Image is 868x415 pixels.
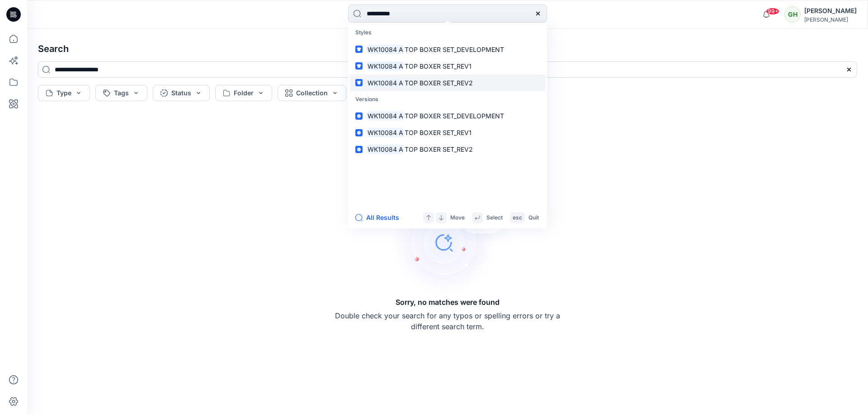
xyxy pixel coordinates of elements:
mark: WK10084 A [366,111,405,121]
p: Styles [350,24,545,41]
mark: WK10084 A [366,78,405,88]
span: TOP BOXER SET_REV1 [405,129,472,136]
div: [PERSON_NAME] [804,16,857,23]
button: Folder [215,85,272,101]
h4: Search [31,36,864,61]
p: Select [486,213,503,223]
button: Status [153,85,210,101]
h5: Sorry, no matches were found [396,297,500,308]
mark: WK10084 A [366,61,405,71]
p: Move [450,213,465,223]
button: Collection [278,85,346,101]
span: TOP BOXER SET_DEVELOPMENT [405,46,504,53]
a: WK10084 ATOP BOXER SET_REV2 [350,75,545,91]
a: WK10084 ATOP BOXER SET_REV1 [350,58,545,75]
a: WK10084 ATOP BOXER SET_DEVELOPMENT [350,41,545,58]
p: Double check your search for any typos or spelling errors or try a different search term. [335,310,561,332]
div: [PERSON_NAME] [804,5,857,16]
p: esc [513,213,522,223]
a: WK10084 ATOP BOXER SET_REV1 [350,124,545,141]
p: Versions [350,91,545,108]
a: WK10084 ATOP BOXER SET_REV2 [350,141,545,158]
span: TOP BOXER SET_REV1 [405,62,472,70]
div: GH [784,6,801,23]
mark: WK10084 A [366,44,405,55]
img: Sorry, no matches were found [392,188,518,297]
button: Type [38,85,90,101]
span: 99+ [766,8,779,15]
a: WK10084 ATOP BOXER SET_DEVELOPMENT [350,107,545,124]
span: TOP BOXER SET_REV2 [405,145,473,153]
button: Tags [95,85,147,101]
mark: WK10084 A [366,144,405,154]
span: TOP BOXER SET_REV2 [405,79,473,87]
mark: WK10084 A [366,127,405,138]
p: Quit [528,213,539,223]
span: TOP BOXER SET_DEVELOPMENT [405,112,504,120]
button: All Results [355,212,405,223]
